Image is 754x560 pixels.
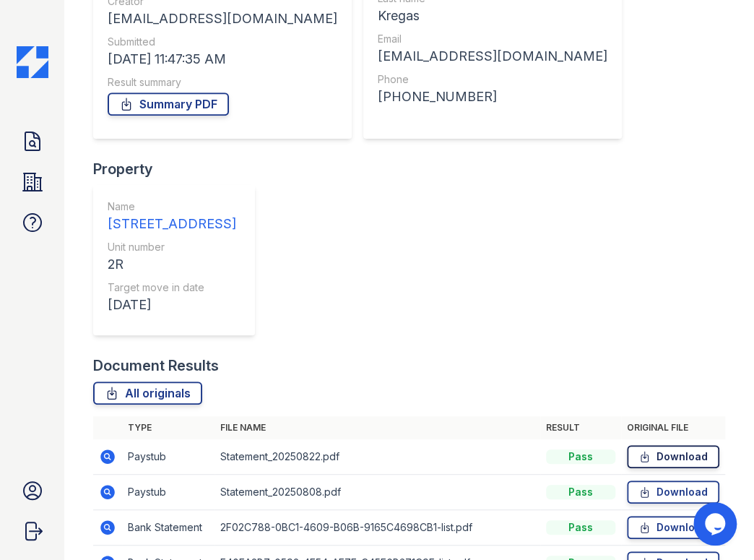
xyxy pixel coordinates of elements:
div: 2R [108,254,236,275]
iframe: chat widget [693,502,740,546]
a: Name [STREET_ADDRESS] [108,199,236,234]
div: Unit number [108,240,236,254]
td: Statement_20250822.pdf [214,439,540,475]
div: Pass [546,449,615,464]
div: [DATE] [108,295,236,315]
div: Pass [546,485,615,499]
div: Phone [378,72,607,87]
div: [DATE] 11:47:35 AM [108,49,337,69]
div: [EMAIL_ADDRESS][DOMAIN_NAME] [108,9,337,29]
div: [EMAIL_ADDRESS][DOMAIN_NAME] [378,46,607,66]
div: Target move in date [108,280,236,295]
a: Download [627,445,719,468]
td: Statement_20250808.pdf [214,475,540,510]
th: File name [214,416,540,439]
a: Download [627,481,719,504]
a: All originals [93,382,202,405]
td: 2F02C788-0BC1-4609-B06B-9165C4698CB1-list.pdf [214,510,540,546]
div: Pass [546,520,615,535]
th: Original file [621,416,725,439]
div: Kregas [378,6,607,26]
td: Paystub [122,475,214,510]
th: Result [540,416,621,439]
td: Bank Statement [122,510,214,546]
th: Type [122,416,214,439]
div: Email [378,32,607,46]
a: Summary PDF [108,92,229,116]
div: [PHONE_NUMBER] [378,87,607,107]
div: Name [108,199,236,214]
div: [STREET_ADDRESS] [108,214,236,234]
div: Document Results [93,356,219,376]
div: Submitted [108,35,337,49]
img: CE_Icon_Blue-c292c112584629df590d857e76928e9f676e5b41ef8f769ba2f05ee15b207248.png [17,46,48,78]
a: Download [627,516,719,539]
td: Paystub [122,439,214,475]
div: Property [93,159,266,179]
div: Result summary [108,75,337,90]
